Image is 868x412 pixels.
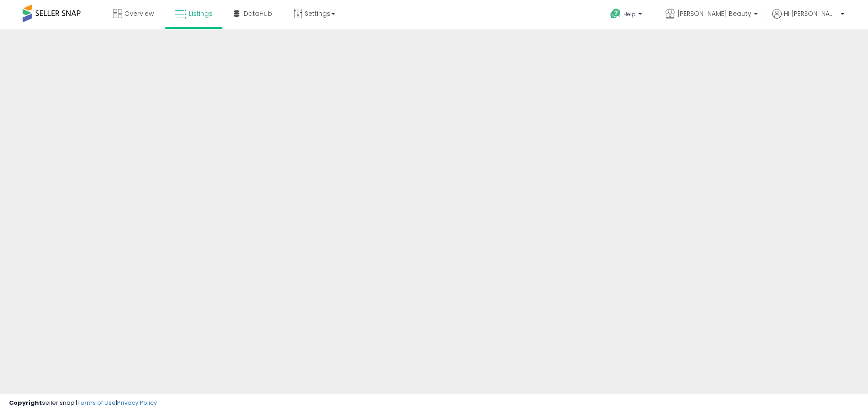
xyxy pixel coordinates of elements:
[77,398,116,407] a: Terms of Use
[9,398,42,407] strong: Copyright
[772,9,844,29] a: Hi [PERSON_NAME]
[623,10,636,18] span: Help
[117,398,157,407] a: Privacy Policy
[9,399,157,407] div: seller snap | |
[124,9,154,18] span: Overview
[244,9,272,18] span: DataHub
[603,1,651,29] a: Help
[610,8,621,19] i: Get Help
[784,9,838,18] span: Hi [PERSON_NAME]
[189,9,212,18] span: Listings
[677,9,751,18] span: [PERSON_NAME] Beauty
